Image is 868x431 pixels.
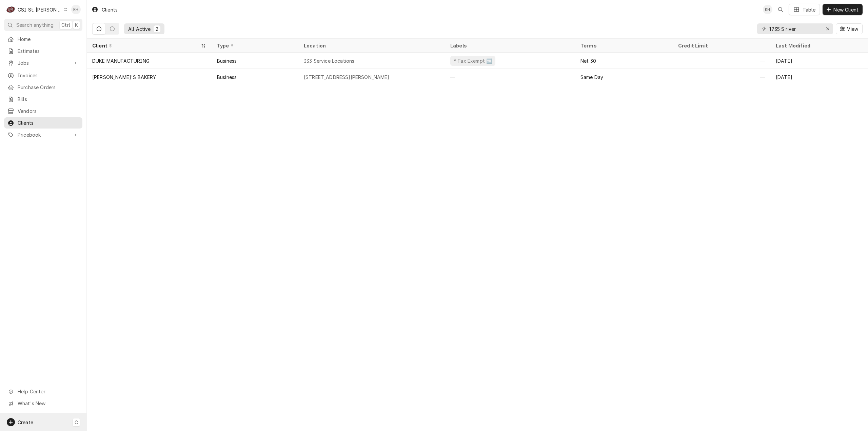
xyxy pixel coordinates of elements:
[678,42,764,49] div: Credit Limit
[450,42,570,49] div: Labels
[18,47,79,55] span: Estimates
[4,129,82,140] a: Go to Pricebook
[445,69,575,85] div: —
[673,53,770,69] div: —
[16,21,54,28] span: Search anything
[823,4,863,15] button: New Client
[217,74,237,81] div: Business
[580,57,596,64] div: Net 30
[775,4,786,15] button: Open search
[580,42,666,49] div: Terms
[4,117,82,129] a: Clients
[4,70,82,81] a: Invoices
[763,5,772,14] div: Kelsey Hetlage's Avatar
[155,25,159,33] div: 2
[4,19,82,31] button: Search anythingCtrlK
[822,23,833,34] button: Erase input
[763,5,772,14] div: KH
[18,131,69,138] span: Pricebook
[18,72,79,79] span: Invoices
[18,6,62,13] div: CSI St. [PERSON_NAME]
[304,57,354,64] div: 333 Service Locations
[75,21,78,28] span: K
[580,74,603,81] div: Same Day
[304,42,439,49] div: Location
[4,57,82,68] a: Go to Jobs
[776,42,861,49] div: Last Modified
[4,34,82,45] a: Home
[61,21,70,28] span: Ctrl
[217,57,237,64] div: Business
[18,96,79,103] span: Bills
[71,5,81,14] div: KH
[4,45,82,57] a: Estimates
[304,74,390,81] div: [STREET_ADDRESS][PERSON_NAME]
[4,94,82,105] a: Bills
[4,398,82,409] a: Go to What's New
[92,74,156,81] div: [PERSON_NAME]'S BAKERY
[18,119,79,126] span: Clients
[128,25,151,33] div: All Active
[75,419,78,426] span: C
[18,419,33,425] span: Create
[6,5,16,14] div: C
[18,59,69,66] span: Jobs
[18,388,78,395] span: Help Center
[832,6,860,13] span: New Client
[4,105,82,117] a: Vendors
[71,5,81,14] div: Kelsey Hetlage's Avatar
[4,82,82,93] a: Purchase Orders
[18,107,79,115] span: Vendors
[18,400,78,407] span: What's New
[770,69,868,85] div: [DATE]
[803,6,816,13] div: Table
[6,5,16,14] div: CSI St. Louis's Avatar
[92,57,150,64] div: DUKE MANUFACTURING
[836,23,863,34] button: View
[18,84,79,91] span: Purchase Orders
[453,57,493,64] div: ³ Tax Exempt 🆓
[673,69,770,85] div: —
[18,36,79,43] span: Home
[846,25,860,33] span: View
[217,42,292,49] div: Type
[4,386,82,397] a: Go to Help Center
[770,53,868,69] div: [DATE]
[769,23,820,34] input: Keyword search
[92,42,199,49] div: Client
